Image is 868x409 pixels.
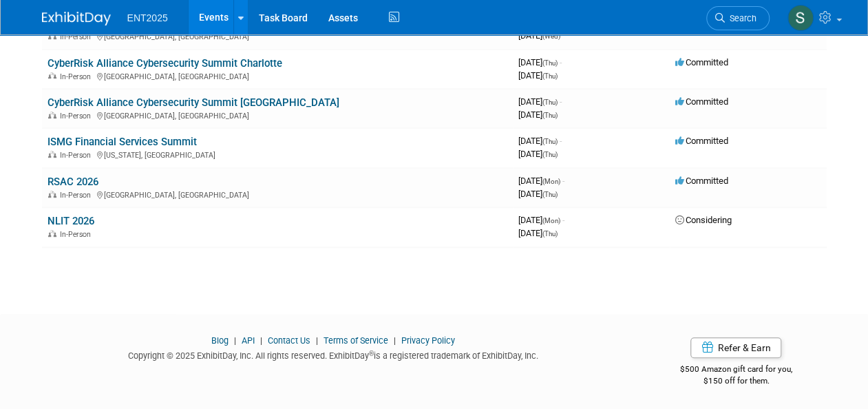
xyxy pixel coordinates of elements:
[542,72,558,80] span: (Thu)
[60,151,95,160] span: In-Person
[542,230,558,238] span: (Thu)
[47,136,197,148] a: ISMG Financial Services Summit
[518,30,560,41] span: [DATE]
[127,12,168,23] span: ENT2025
[518,96,562,107] span: [DATE]
[60,32,95,41] span: In-Person
[675,176,728,186] span: Committed
[542,32,560,40] span: (Wed)
[690,337,781,358] a: Refer & Earn
[560,136,562,146] span: -
[48,32,56,39] img: In-Person Event
[257,335,266,346] span: |
[401,335,455,346] a: Privacy Policy
[542,98,558,106] span: (Thu)
[60,72,95,81] span: In-Person
[518,189,558,199] span: [DATE]
[542,151,558,158] span: (Thu)
[47,215,94,227] a: NLIT 2026
[542,59,558,67] span: (Thu)
[542,112,558,119] span: (Thu)
[42,346,626,362] div: Copyright © 2025 ExhibitDay, Inc. All rights reserved. ExhibitDay is a registered trademark of Ex...
[518,149,558,159] span: [DATE]
[47,176,98,188] a: RSAC 2026
[47,189,507,200] div: [GEOGRAPHIC_DATA], [GEOGRAPHIC_DATA]
[518,109,558,120] span: [DATE]
[268,335,310,346] a: Contact Us
[675,215,732,225] span: Considering
[242,335,255,346] a: API
[518,57,562,67] span: [DATE]
[518,70,558,81] span: [DATE]
[706,6,770,30] a: Search
[646,375,827,387] div: $150 off for them.
[518,228,558,238] span: [DATE]
[47,96,339,109] a: CyberRisk Alliance Cybersecurity Summit [GEOGRAPHIC_DATA]
[369,350,374,357] sup: ®
[47,57,282,70] a: CyberRisk Alliance Cybersecurity Summit Charlotte
[47,70,507,81] div: [GEOGRAPHIC_DATA], [GEOGRAPHIC_DATA]
[48,191,56,198] img: In-Person Event
[542,138,558,145] span: (Thu)
[646,355,827,386] div: $500 Amazon gift card for you,
[48,230,56,237] img: In-Person Event
[60,112,95,120] span: In-Person
[47,30,507,41] div: [GEOGRAPHIC_DATA], [GEOGRAPHIC_DATA]
[42,12,111,25] img: ExhibitDay
[675,57,728,67] span: Committed
[390,335,399,346] span: |
[313,335,321,346] span: |
[787,5,814,31] img: Stephanie Silva
[60,230,95,239] span: In-Person
[725,13,756,23] span: Search
[518,176,564,186] span: [DATE]
[542,217,560,224] span: (Mon)
[231,335,240,346] span: |
[675,96,728,107] span: Committed
[560,57,562,67] span: -
[675,136,728,146] span: Committed
[542,178,560,185] span: (Mon)
[560,96,562,107] span: -
[562,176,564,186] span: -
[48,72,56,79] img: In-Person Event
[518,136,562,146] span: [DATE]
[47,109,507,120] div: [GEOGRAPHIC_DATA], [GEOGRAPHIC_DATA]
[47,149,507,160] div: [US_STATE], [GEOGRAPHIC_DATA]
[211,335,229,346] a: Blog
[562,215,564,225] span: -
[48,151,56,158] img: In-Person Event
[518,215,564,225] span: [DATE]
[48,112,56,118] img: In-Person Event
[324,335,388,346] a: Terms of Service
[60,191,95,200] span: In-Person
[542,191,558,198] span: (Thu)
